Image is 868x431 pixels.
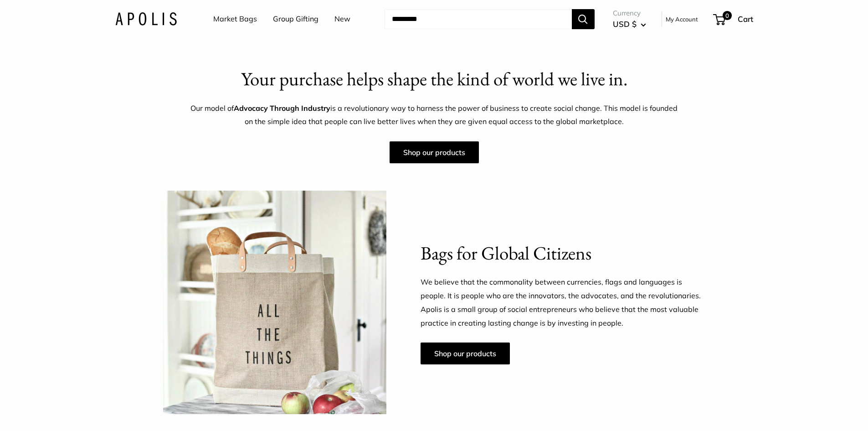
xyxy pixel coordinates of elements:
button: Search [572,9,595,29]
p: We believe that the commonality between currencies, flags and languages is people. It is people w... [421,275,705,330]
input: Search... [385,9,572,29]
a: My Account [666,14,698,25]
span: Cart [738,14,753,24]
h2: Your purchase helps shape the kind of world we live in. [190,66,678,93]
button: USD $ [613,17,646,31]
a: 0 Cart [714,12,753,26]
img: Apolis [115,12,177,26]
span: 0 [722,11,731,20]
span: USD $ [613,19,637,29]
p: Our model of is a revolutionary way to harness the power of business to create social change. Thi... [190,102,678,129]
strong: Advocacy Through Industry [234,104,330,113]
span: Currency [613,7,646,20]
a: Shop our products [390,141,479,163]
a: New [334,12,350,26]
a: Group Gifting [273,12,318,26]
h2: Bags for Global Citizens [421,240,705,267]
a: Shop our products [421,343,510,364]
a: Market Bags [213,12,257,26]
